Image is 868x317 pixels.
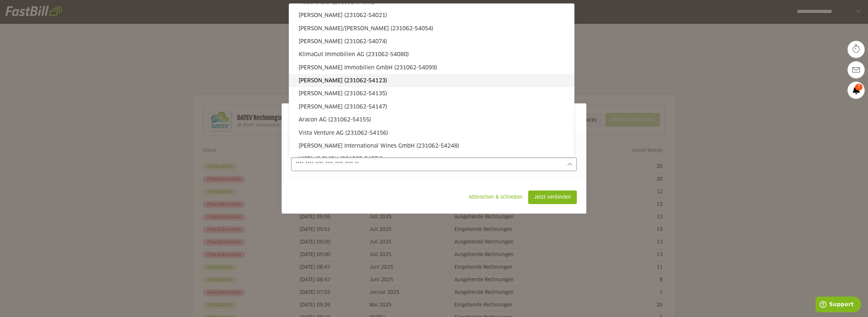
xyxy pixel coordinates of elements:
[289,61,574,74] sl-option: [PERSON_NAME] Immobilien GmbH (231062-54099)
[289,35,574,48] sl-option: [PERSON_NAME] (231062-54074)
[289,139,574,152] sl-option: [PERSON_NAME] International Wines GmbH (231062-54248)
[289,127,574,139] sl-option: Vista Venture AG (231062-54156)
[289,74,574,87] sl-option: [PERSON_NAME] (231062-54123)
[463,190,528,204] sl-button: Abbrechen & schließen
[289,87,574,100] sl-option: [PERSON_NAME] (231062-54135)
[289,22,574,35] sl-option: [PERSON_NAME]/[PERSON_NAME] (231062-54054)
[289,152,574,165] sl-option: VISTA IS GMBH (231062-54274)
[816,297,861,314] iframe: Öffnet ein Widget, in dem Sie weitere Informationen finden
[848,82,865,99] a: 7
[289,113,574,126] sl-option: Aracon AG (231062-54155)
[289,9,574,22] sl-option: [PERSON_NAME] (231062-54021)
[289,100,574,113] sl-option: [PERSON_NAME] (231062-54147)
[528,190,577,204] sl-button: Jetzt verbinden
[855,84,863,90] span: 7
[289,48,574,61] sl-option: KlimaGut Immobilien AG (231062-54080)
